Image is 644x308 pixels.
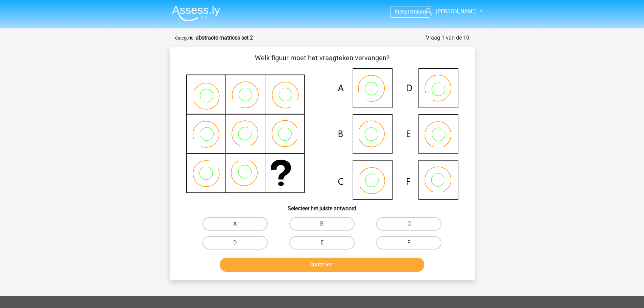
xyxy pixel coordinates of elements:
[395,8,405,15] span: Kies
[202,217,268,231] label: A
[172,5,220,21] img: Assessly
[196,34,253,41] strong: abstracte matrices set 2
[175,35,194,41] small: Categorie:
[436,8,477,15] span: [PERSON_NAME]
[289,236,355,250] label: E
[181,200,464,212] h6: Selecteer het juiste antwoord
[181,53,464,63] p: Welk figuur moet het vraagteken vervangen?
[220,258,424,272] button: Controleer
[202,236,268,250] label: D
[426,34,469,42] div: Vraag 1 van de 10
[405,8,426,15] span: premium
[376,236,442,250] label: F
[289,217,355,231] label: B
[422,7,477,16] a: [PERSON_NAME]
[376,217,442,231] label: C
[390,7,430,16] a: Kiespremium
